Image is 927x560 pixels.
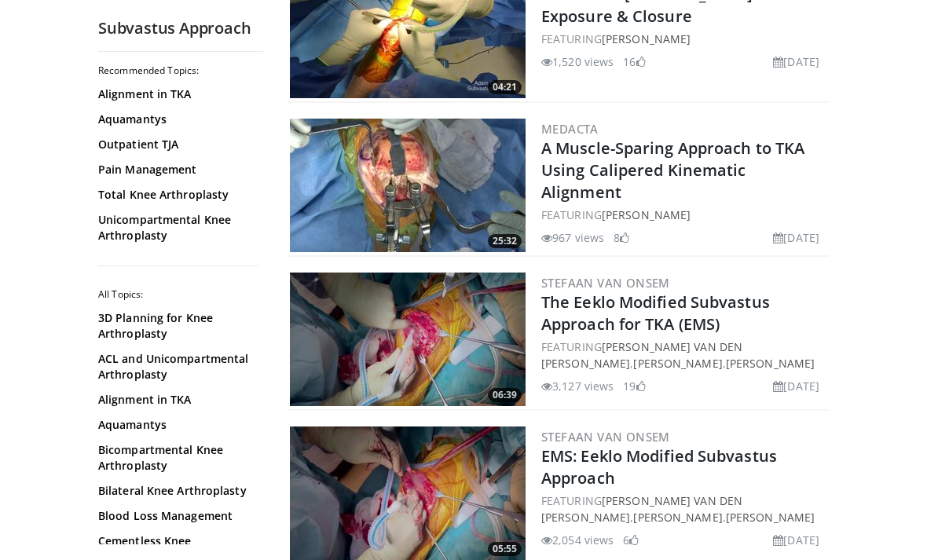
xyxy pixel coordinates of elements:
[98,351,255,382] a: ACL and Unicompartmental Arthroplasty
[602,207,691,222] a: [PERSON_NAME]
[541,445,777,489] a: EMS: Eeklo Modified Subvastus Approach
[773,532,819,548] li: [DATE]
[633,356,722,371] a: [PERSON_NAME]
[541,339,742,371] a: [PERSON_NAME] VAN DEN [PERSON_NAME]
[98,112,255,127] a: Aquamantys
[541,275,670,291] a: stefaan van onsem
[488,234,522,248] span: 25:32
[98,212,255,243] a: Unicompartmental Knee Arthroplasty
[488,542,522,556] span: 05:55
[98,442,255,474] a: Bicompartmental Knee Arthroplasty
[623,378,645,394] li: 19
[541,291,770,335] a: The Eeklo Modified Subvastus Approach for TKA (EMS)
[488,388,522,402] span: 06:39
[726,356,815,371] a: [PERSON_NAME]
[614,229,629,246] li: 8
[98,392,255,408] a: Alignment in TKA
[773,229,819,246] li: [DATE]
[541,378,614,394] li: 3,127 views
[541,429,670,445] a: stefaan van onsem
[98,18,263,38] h2: Subvastus Approach
[98,162,255,178] a: Pain Management
[541,339,826,372] div: FEATURING , ,
[541,207,826,223] div: FEATURING
[98,483,255,499] a: Bilateral Knee Arthroplasty
[623,532,639,548] li: 6
[98,137,255,152] a: Outpatient TJA
[290,273,526,406] img: bdc91a09-7213-4c10-9ff3-ac6f385ff702.300x170_q85_crop-smart_upscale.jpg
[98,187,255,203] a: Total Knee Arthroplasty
[773,378,819,394] li: [DATE]
[541,532,614,548] li: 2,054 views
[290,426,526,560] a: 05:55
[98,86,255,102] a: Alignment in TKA
[541,493,742,525] a: [PERSON_NAME] VAN DEN [PERSON_NAME]
[541,31,826,47] div: FEATURING
[98,508,255,524] a: Blood Loss Management
[541,121,599,137] a: Medacta
[290,426,526,560] img: 808cc65d-1898-42b4-bfa2-c384e2472b59.300x170_q85_crop-smart_upscale.jpg
[98,64,259,77] h2: Recommended Topics:
[290,119,526,252] img: 79992334-3ae6-45ec-80f5-af688f8136ae.300x170_q85_crop-smart_upscale.jpg
[541,137,804,203] a: A Muscle-Sparing Approach to TKA Using Calipered Kinematic Alignment
[726,510,815,525] a: [PERSON_NAME]
[541,229,604,246] li: 967 views
[773,53,819,70] li: [DATE]
[541,53,614,70] li: 1,520 views
[633,510,722,525] a: [PERSON_NAME]
[98,310,255,342] a: 3D Planning for Knee Arthroplasty
[541,492,826,525] div: FEATURING , ,
[290,273,526,406] a: 06:39
[602,31,691,46] a: [PERSON_NAME]
[98,417,255,433] a: Aquamantys
[623,53,645,70] li: 16
[488,80,522,94] span: 04:21
[290,119,526,252] a: 25:32
[98,288,259,301] h2: All Topics:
